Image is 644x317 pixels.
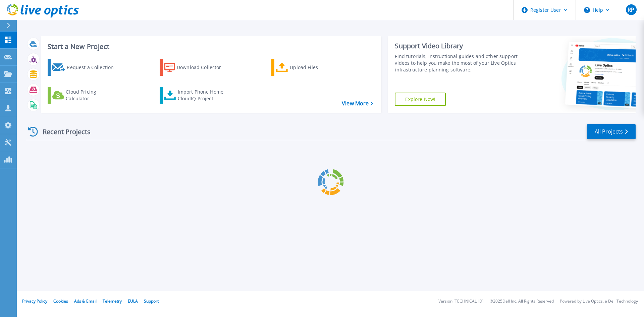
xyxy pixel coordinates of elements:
div: Import Phone Home CloudIQ Project [178,89,230,102]
a: Cloud Pricing Calculator [48,87,122,104]
a: Ads & Email [74,298,97,304]
li: Powered by Live Optics, a Dell Technology [560,299,638,304]
span: RP [628,7,634,12]
a: Upload Files [271,59,346,76]
div: Support Video Library [395,42,521,50]
div: Download Collector [177,61,230,74]
li: © 2025 Dell Inc. All Rights Reserved [490,299,554,304]
a: Cookies [53,298,68,304]
a: View More [342,100,373,107]
a: Telemetry [103,298,122,304]
a: Download Collector [160,59,234,76]
div: Recent Projects [26,123,100,140]
h3: Start a New Project [48,43,373,50]
div: Cloud Pricing Calculator [66,89,119,102]
a: EULA [128,298,138,304]
a: Privacy Policy [22,298,47,304]
a: Request a Collection [48,59,122,76]
a: All Projects [587,124,636,139]
div: Find tutorials, instructional guides and other support videos to help you make the most of your L... [395,53,521,73]
div: Request a Collection [67,61,120,74]
a: Support [144,298,159,304]
li: Version: [TECHNICAL_ID] [438,299,484,304]
div: Upload Files [290,61,343,74]
a: Explore Now! [395,93,446,106]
